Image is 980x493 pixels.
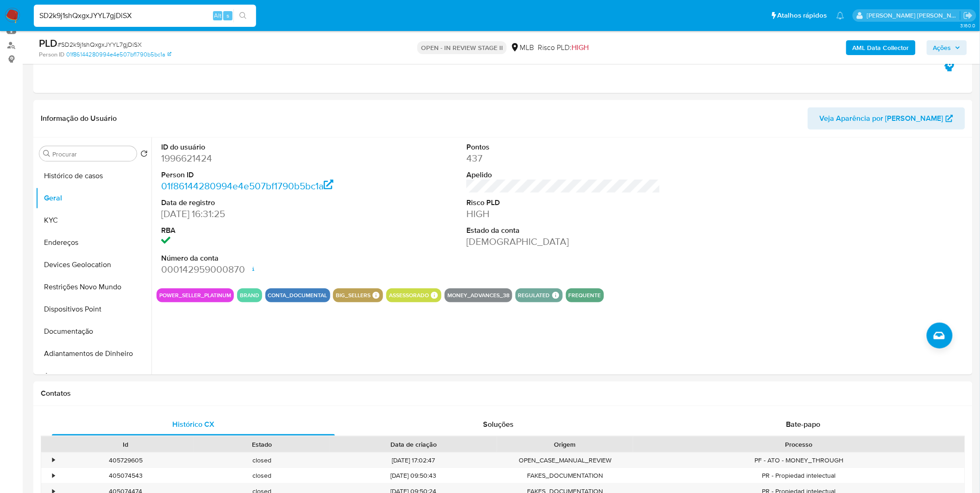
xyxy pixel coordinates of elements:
b: Person ID [39,50,64,59]
div: Origem [503,440,627,449]
b: PLD [39,36,57,50]
button: Veja Aparência por [PERSON_NAME] [808,107,965,130]
dt: Data de registro [161,198,355,208]
dt: Person ID [161,170,355,180]
h1: Informação do Usuário [41,114,117,123]
input: Pesquise usuários ou casos... [34,10,256,22]
dt: Apelido [466,170,660,180]
div: closed [194,453,330,468]
dt: Número da conta [161,253,355,263]
dd: [DATE] 16:31:25 [161,207,355,220]
div: • [52,456,55,465]
div: [DATE] 17:02:47 [330,453,497,468]
dt: ID do usuário [161,142,355,152]
dd: [DEMOGRAPHIC_DATA] [466,235,660,248]
h1: Contatos [41,389,965,398]
div: PF - ATO - MONEY_THROUGH [633,453,965,468]
dt: Risco PLD [466,198,660,208]
dd: 000142959000870 [161,263,355,276]
button: Endereços [36,231,151,254]
span: s [226,11,229,20]
button: Anexos [36,365,151,387]
span: Soluções [483,419,514,430]
a: Sair [963,11,973,20]
div: • [52,471,55,480]
span: Risco PLD: [538,43,589,53]
input: Procurar [52,150,133,158]
span: 3.160.0 [960,22,975,29]
button: Adiantamentos de Dinheiro [36,343,151,365]
button: Retornar ao pedido padrão [140,150,148,160]
span: Veja Aparência por [PERSON_NAME] [820,107,943,130]
div: Estado [200,440,323,449]
div: [DATE] 09:50:43 [330,468,497,483]
div: 405729605 [57,453,194,468]
p: igor.silva@mercadolivre.com [867,11,961,20]
button: AML Data Collector [846,40,916,55]
span: Ações [933,40,951,55]
span: Bate-papo [786,419,821,430]
dd: HIGH [466,207,660,220]
dt: Estado da conta [466,225,660,236]
span: HIGH [572,42,589,53]
div: Id [64,440,187,449]
button: Documentação [36,320,151,343]
span: Atalhos rápidos [778,11,827,20]
button: Restrições Novo Mundo [36,276,151,298]
a: Notificações [836,12,844,19]
dt: Pontos [466,142,660,152]
span: Alt [214,11,221,20]
div: PR - Propiedad intelectual [633,468,965,483]
dd: 437 [466,152,660,165]
div: Data de criação [336,440,490,449]
button: Devices Geolocation [36,254,151,276]
div: 405074543 [57,468,194,483]
span: Histórico CX [172,419,214,430]
span: # SD2k9j1shQxgxJYYL7gjDiSX [57,40,142,49]
a: 01f86144280994e4e507bf1790b5bc1a [161,179,333,193]
button: Ações [927,40,967,55]
dt: RBA [161,225,355,236]
button: Dispositivos Point [36,298,151,320]
div: FAKES_DOCUMENTATION [497,468,633,483]
p: OPEN - IN REVIEW STAGE II [417,41,507,54]
dd: 1996621424 [161,152,355,165]
button: Geral [36,187,151,209]
button: Procurar [43,150,50,157]
div: MLB [510,43,534,53]
a: 01f86144280994e4e507bf1790b5bc1a [66,50,171,59]
div: Processo [640,440,958,449]
button: search-icon [233,9,252,22]
button: Histórico de casos [36,165,151,187]
div: OPEN_CASE_MANUAL_REVIEW [497,453,633,468]
b: AML Data Collector [853,40,909,55]
button: KYC [36,209,151,231]
div: closed [194,468,330,483]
